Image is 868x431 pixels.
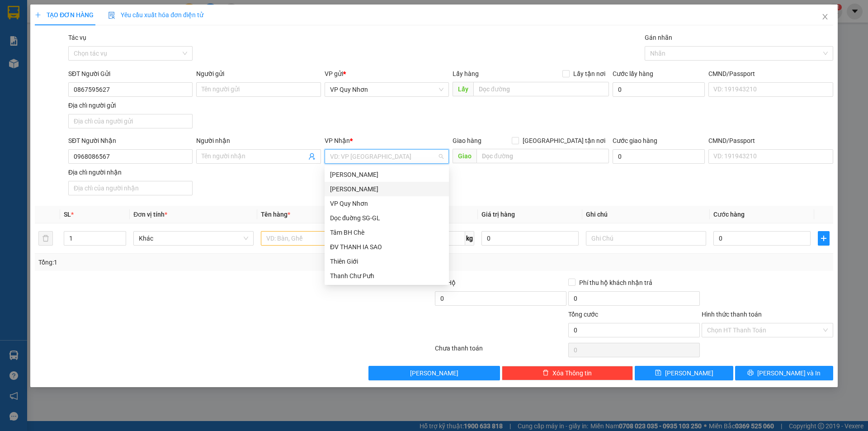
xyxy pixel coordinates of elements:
[68,136,193,146] div: SĐT Người Nhận
[68,167,193,177] div: Địa chỉ người nhận
[708,136,833,146] div: CMND/Passport
[108,11,203,19] span: Yêu cầu xuất hóa đơn điện tử
[568,311,598,318] span: Tổng cước
[325,182,449,196] div: Phan Đình Phùng
[435,279,456,286] span: Thu Hộ
[502,366,633,380] button: deleteXóa Thông tin
[818,231,830,246] button: plus
[473,82,609,96] input: Dọc đường
[586,231,706,246] input: Ghi Chú
[68,69,193,79] div: SĐT Người Gửi
[434,343,567,359] div: Chưa thanh toán
[68,181,193,195] input: Địa chỉ của người nhận
[481,211,515,218] span: Giá trị hàng
[196,136,321,146] div: Người nhận
[453,137,481,144] span: Giao hàng
[68,100,193,110] div: Địa chỉ người gửi
[410,368,458,378] span: [PERSON_NAME]
[38,257,335,267] div: Tổng: 1
[196,69,321,79] div: Người gửi
[139,232,248,245] span: Khác
[325,196,449,211] div: VP Quy Nhơn
[133,211,167,218] span: Đơn vị tính
[325,269,449,283] div: Thanh Chư Pưh
[64,211,71,218] span: SL
[453,149,476,163] span: Giao
[325,137,350,144] span: VP Nhận
[453,82,473,96] span: Lấy
[582,206,710,223] th: Ghi chú
[613,82,705,97] input: Cước lấy hàng
[613,137,657,144] label: Cước giao hàng
[465,231,474,246] span: kg
[261,231,381,246] input: VD: Bàn, Ghế
[330,213,443,223] div: Dọc đuờng SG-GL
[330,199,443,208] div: VP Quy Nhơn
[38,231,53,246] button: delete
[576,278,656,288] span: Phí thu hộ khách nhận trả
[708,69,833,79] div: CMND/Passport
[325,69,449,79] div: VP gửi
[481,231,579,246] input: 0
[519,136,609,146] span: [GEOGRAPHIC_DATA] tận nơi
[542,369,549,377] span: delete
[655,369,661,377] span: save
[702,311,762,318] label: Hình thức thanh toán
[821,13,829,20] span: close
[570,69,609,79] span: Lấy tận nơi
[757,368,821,378] span: [PERSON_NAME] và In
[108,12,115,19] img: icon
[330,256,443,266] div: Thiên Giới
[476,149,609,163] input: Dọc đường
[330,83,443,96] span: VP Quy Nhơn
[325,167,449,182] div: Lê Đại Hành
[552,368,592,378] span: Xóa Thông tin
[330,271,443,281] div: Thanh Chư Pưh
[645,34,672,41] label: Gán nhãn
[713,211,745,218] span: Cước hàng
[812,5,838,30] button: Close
[330,242,443,252] div: ĐV THANH IA SAO
[325,211,449,225] div: Dọc đuờng SG-GL
[35,11,94,19] span: TẠO ĐƠN HÀNG
[453,70,479,77] span: Lấy hàng
[68,114,193,128] input: Địa chỉ của người gửi
[368,366,500,380] button: [PERSON_NAME]
[330,184,443,194] div: [PERSON_NAME]
[818,235,829,242] span: plus
[330,170,443,180] div: [PERSON_NAME]
[325,254,449,269] div: Thiên Giới
[747,369,754,377] span: printer
[635,366,733,380] button: save[PERSON_NAME]
[325,225,449,240] div: Tâm BH Chè
[261,211,290,218] span: Tên hàng
[735,366,833,380] button: printer[PERSON_NAME] và In
[613,70,653,77] label: Cước lấy hàng
[308,153,316,160] span: user-add
[613,149,705,164] input: Cước giao hàng
[35,12,41,18] span: plus
[68,34,86,41] label: Tác vụ
[325,240,449,254] div: ĐV THANH IA SAO
[665,368,713,378] span: [PERSON_NAME]
[330,227,443,237] div: Tâm BH Chè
